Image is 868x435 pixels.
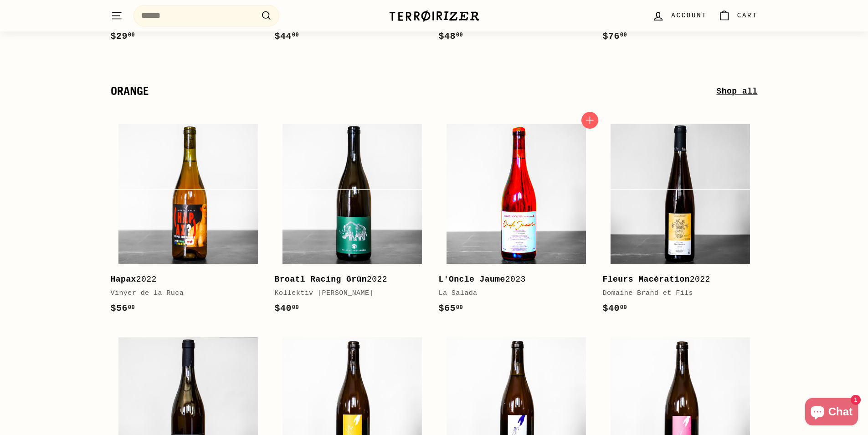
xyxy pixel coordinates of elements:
[439,31,463,42] span: $48
[802,398,861,428] inbox-online-store-chat: Shopify online store chat
[275,273,421,286] div: 2022
[111,85,717,98] h2: Orange
[111,303,135,314] span: $56
[603,303,627,314] span: $40
[275,31,299,42] span: $44
[603,116,758,325] a: Fleurs Macération2022Domaine Brand et Fils
[603,31,627,42] span: $76
[713,2,763,29] a: Cart
[439,116,594,325] a: L'Oncle Jaume2023La Salada
[439,275,505,284] b: L'Oncle Jaume
[111,31,135,42] span: $29
[716,85,757,98] a: Shop all
[111,275,136,284] b: Hapax
[603,288,749,299] div: Domaine Brand et Fils
[456,304,463,311] sup: 00
[620,32,627,38] sup: 00
[439,303,463,314] span: $65
[603,275,690,284] b: Fleurs Macération
[128,32,135,38] sup: 00
[275,303,299,314] span: $40
[737,10,758,21] span: Cart
[439,273,585,286] div: 2023
[111,116,266,325] a: Hapax2022Vinyer de la Ruca
[292,32,299,38] sup: 00
[111,273,257,286] div: 2022
[439,288,585,299] div: La Salada
[456,32,463,38] sup: 00
[275,116,430,325] a: Broatl Racing Grün2022Kollektiv [PERSON_NAME]
[647,2,712,29] a: Account
[128,304,135,311] sup: 00
[275,288,421,299] div: Kollektiv [PERSON_NAME]
[603,273,749,286] div: 2022
[620,304,627,311] sup: 00
[275,275,367,284] b: Broatl Racing Grün
[292,304,299,311] sup: 00
[671,10,707,21] span: Account
[111,288,257,299] div: Vinyer de la Ruca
